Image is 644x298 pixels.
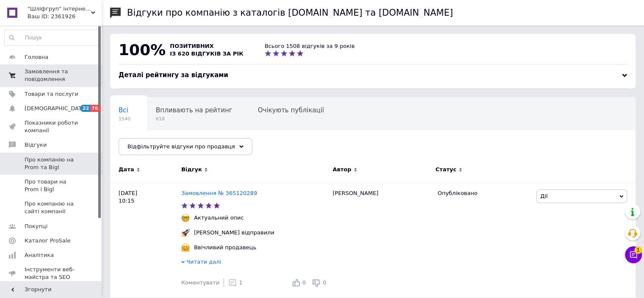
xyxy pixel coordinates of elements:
div: Актуальний опис [192,214,246,222]
span: Очікують публікації [258,106,324,114]
span: 22 [80,105,90,112]
span: Автор [333,166,351,173]
span: [DEMOGRAPHIC_DATA] [25,105,87,112]
span: 0 [323,279,326,286]
span: Покупці [25,223,47,230]
div: Всього 1508 відгуків за 9 років [265,42,355,50]
span: 618 [156,116,232,122]
span: "Шліфгруп" інтернет магазин [28,5,91,13]
span: Впливають на рейтинг [156,106,232,114]
img: :rocket: [181,228,190,237]
span: Читати далі [186,259,221,265]
span: 1 [239,279,242,286]
span: позитивних [170,43,214,49]
span: 1 [634,246,642,254]
div: Ваш ID: 2361926 [28,13,102,20]
a: Замовлення № 365120289 [181,190,257,196]
span: 0 [302,279,306,286]
div: [DATE] 10:15 [110,183,181,298]
span: із 620 відгуків за рік [170,50,243,57]
span: Показники роботи компанії [25,119,78,134]
div: Опубліковано [437,189,530,197]
span: Коментувати [181,279,219,286]
div: [PERSON_NAME] [329,183,434,298]
span: Дата [119,166,134,173]
img: :nerd_face: [181,214,190,222]
span: Дії [540,193,547,199]
span: Відгук [181,166,202,173]
div: Коментувати [181,279,219,287]
span: Аналітика [25,251,54,259]
span: Інструменти веб-майстра та SEO [25,266,78,281]
input: Пошук [5,30,100,45]
div: Опубліковані без коментаря [110,130,221,162]
span: Товари та послуги [25,90,78,98]
div: Ввічливий продавець [192,244,258,251]
button: Чат з покупцем1 [625,246,642,263]
span: 76 [90,105,100,112]
div: Читати далі [181,258,329,268]
img: :hugging_face: [181,243,190,252]
span: Статус [435,166,456,173]
span: Каталог ProSale [25,237,70,245]
span: Відфільтруйте відгуки про продавця [127,143,235,150]
span: Деталі рейтингу за відгуками [119,71,228,79]
span: Відгуки [25,141,47,149]
span: Про компанію на Prom та Bigl [25,156,78,171]
span: Головна [25,53,48,61]
span: Замовлення та повідомлення [25,68,78,83]
div: Деталі рейтингу за відгуками [119,71,627,80]
span: 100% [119,41,166,58]
div: 1 [228,279,242,287]
div: [PERSON_NAME] відправили [192,229,276,237]
span: Всі [119,106,128,114]
span: Про товари на Prom і Bigl [25,178,78,193]
span: Опубліковані без комен... [119,139,205,146]
h1: Відгуки про компанію з каталогів [DOMAIN_NAME] та [DOMAIN_NAME] [127,8,453,18]
span: 1540 [119,116,130,122]
span: Про компанію на сайті компанії [25,200,78,215]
